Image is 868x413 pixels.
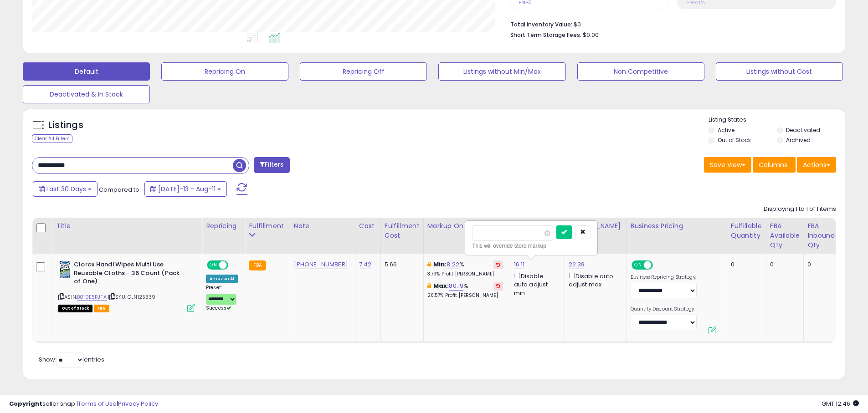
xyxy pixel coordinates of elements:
span: Success [206,305,231,311]
div: Cost [359,221,377,231]
b: Max: [433,281,449,290]
div: Title [56,221,198,231]
label: Active [718,126,734,134]
div: FBA Available Qty [770,221,800,250]
div: Fulfillment Cost [385,221,420,240]
div: Disable auto adjust min [514,271,558,297]
span: FBA [94,305,109,312]
span: All listings that are currently out of stock and unavailable for purchase on Amazon [58,305,92,312]
span: Columns [759,160,787,169]
button: Repricing On [161,62,288,81]
a: B019E5RJFA [77,293,107,301]
div: 0 [807,260,832,269]
div: Preset: [206,285,238,311]
span: ON [208,261,219,269]
button: Default [23,62,150,81]
span: Show: entries [39,355,104,364]
a: Terms of Use [78,399,117,408]
div: Clear All Filters [32,134,72,143]
a: [PHONE_NUMBER] [294,260,348,269]
th: The percentage added to the cost of goods (COGS) that forms the calculator for Min & Max prices. [423,218,510,254]
div: This will override store markup [472,241,591,250]
button: Non Competitive [577,62,704,81]
span: 2025-09-11 12:46 GMT [822,399,859,408]
span: Compared to: [99,185,141,194]
div: Fulfillment [249,221,286,231]
div: % [427,260,503,277]
span: [DATE]-13 - Aug-11 [158,184,216,194]
div: Note [294,221,351,231]
button: Columns [753,157,796,173]
small: FBA [249,260,266,270]
b: Short Term Storage Fees: [510,31,581,39]
b: Min: [433,260,447,269]
div: [PERSON_NAME] [569,221,623,231]
span: | SKU: CLN125339 [108,293,156,301]
div: % [427,282,503,299]
div: 0 [731,260,759,269]
label: Business Repricing Strategy: [631,274,697,280]
div: 5.66 [385,260,416,269]
a: 7.42 [359,260,372,269]
div: Business Pricing [631,221,723,231]
div: Amazon AI [206,275,238,283]
span: $0.00 [583,31,599,39]
button: Filters [254,157,289,173]
a: 80.19 [449,281,463,291]
div: seller snap | | [9,400,158,408]
button: Actions [797,157,836,173]
span: Last 30 Days [46,184,86,194]
a: 22.39 [569,260,585,269]
img: 51bwBMv6EiL._SL40_.jpg [58,260,72,279]
p: 26.57% Profit [PERSON_NAME] [427,292,503,299]
h5: Listings [48,119,83,132]
a: 16.11 [514,260,525,269]
div: 0 [770,260,796,269]
div: FBA inbound Qty [807,221,835,250]
label: Quantity Discount Strategy: [631,306,697,312]
button: Listings without Min/Max [438,62,565,81]
div: Fulfillable Quantity [731,221,762,240]
span: ON [632,261,644,269]
button: Repricing Off [300,62,427,81]
span: OFF [651,261,666,269]
button: Save View [704,157,751,173]
button: Deactivated & In Stock [23,85,150,103]
button: Listings without Cost [716,62,843,81]
p: Listing States: [709,116,845,124]
b: Total Inventory Value: [510,20,572,28]
div: Markup on Cost [427,221,506,231]
a: Privacy Policy [118,399,158,408]
div: Disable auto adjust max [569,271,620,289]
div: ASIN: [58,260,195,311]
strong: Copyright [9,399,42,408]
span: OFF [227,261,241,269]
b: Clorox Handi Wipes Multi Use Reusable Cloths - 36 Count (Pack of One) [74,260,185,288]
button: [DATE]-13 - Aug-11 [144,181,227,197]
div: Displaying 1 to 1 of 1 items [764,205,836,214]
div: Repricing [206,221,241,231]
a: 8.22 [447,260,459,269]
button: Last 30 Days [33,181,98,197]
li: $0 [510,18,829,29]
label: Deactivated [786,126,820,134]
p: 3.79% Profit [PERSON_NAME] [427,271,503,277]
label: Archived [786,136,811,144]
label: Out of Stock [718,136,751,144]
